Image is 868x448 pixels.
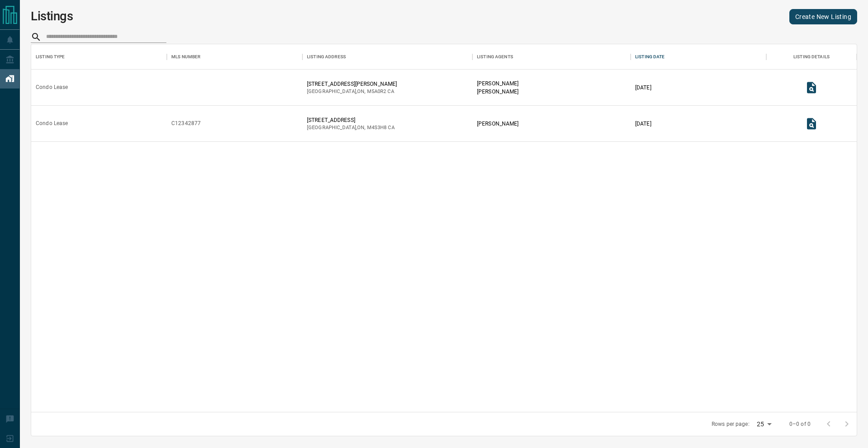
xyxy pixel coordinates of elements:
[802,115,821,133] button: View Listing Details
[307,44,346,70] div: Listing Address
[793,44,830,70] div: Listing Details
[36,120,68,127] div: Condo Lease
[631,44,766,70] div: Listing Date
[712,420,750,428] p: Rows per page:
[367,89,387,94] span: m5a0r2
[31,44,167,70] div: Listing Type
[635,84,651,92] p: [DATE]
[789,9,857,24] a: Create New Listing
[766,44,857,70] div: Listing Details
[472,44,631,70] div: Listing Agents
[171,44,200,70] div: MLS Number
[367,125,387,131] span: m4s3h8
[171,120,201,127] div: C12342877
[635,120,651,128] p: [DATE]
[307,116,395,124] p: [STREET_ADDRESS]
[307,80,397,88] p: [STREET_ADDRESS][PERSON_NAME]
[307,124,395,131] p: [GEOGRAPHIC_DATA] , ON , CA
[789,420,811,428] p: 0–0 of 0
[477,79,519,88] p: [PERSON_NAME]
[31,9,73,23] h1: Listings
[477,120,519,128] p: [PERSON_NAME]
[753,418,775,431] div: 25
[307,88,397,95] p: [GEOGRAPHIC_DATA] , ON , CA
[167,44,302,70] div: MLS Number
[635,44,665,70] div: Listing Date
[36,44,65,70] div: Listing Type
[477,88,519,96] p: [PERSON_NAME]
[477,44,513,70] div: Listing Agents
[802,79,821,97] button: View Listing Details
[36,84,68,91] div: Condo Lease
[302,44,472,70] div: Listing Address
